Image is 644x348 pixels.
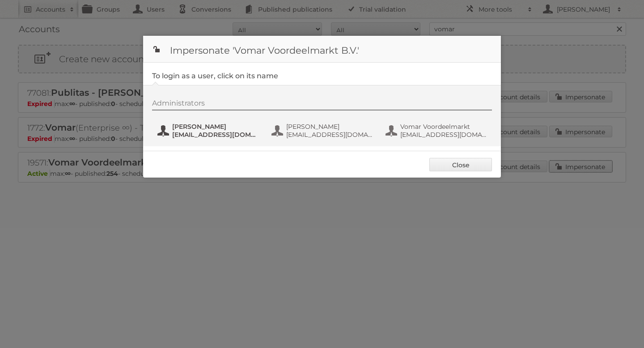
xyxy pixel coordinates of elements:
[157,122,262,140] button: [PERSON_NAME] [EMAIL_ADDRESS][DOMAIN_NAME]
[400,123,487,131] span: Vomar Voordeelmarkt
[143,36,501,63] h1: Impersonate 'Vomar Voordeelmarkt B.V.'
[286,123,373,131] span: [PERSON_NAME]
[172,131,259,139] span: [EMAIL_ADDRESS][DOMAIN_NAME]
[385,122,490,140] button: Vomar Voordeelmarkt [EMAIL_ADDRESS][DOMAIN_NAME]
[429,158,492,171] a: Close
[152,72,278,80] legend: To login as a user, click on its name
[286,131,373,139] span: [EMAIL_ADDRESS][DOMAIN_NAME]
[172,123,259,131] span: [PERSON_NAME]
[152,99,492,110] div: Administrators
[400,131,487,139] span: [EMAIL_ADDRESS][DOMAIN_NAME]
[271,122,376,140] button: [PERSON_NAME] [EMAIL_ADDRESS][DOMAIN_NAME]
